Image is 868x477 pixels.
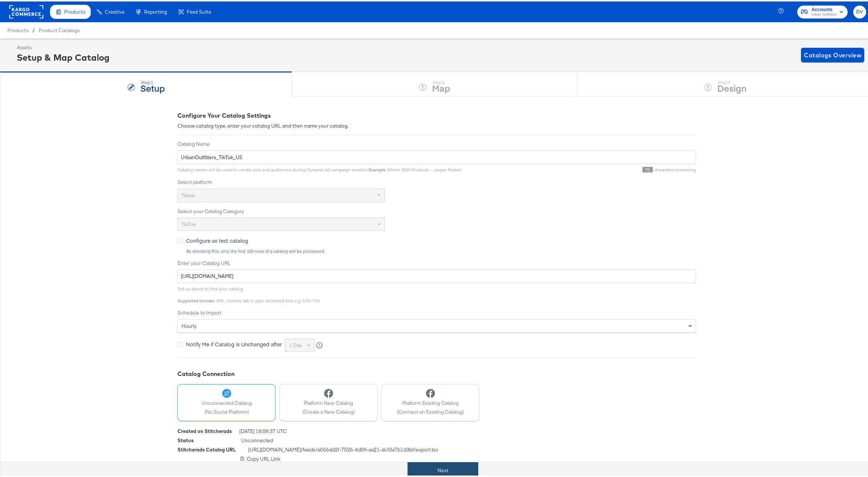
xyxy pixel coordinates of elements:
span: Catalog names will be used to create sets and audiences during Dynamic Ad campaign creation. : Wi... [177,165,461,171]
span: Feed Suite [187,7,211,13]
span: Tell us where to find your catalog. : XML, comma, tab or pipe delimited files e.g. CSV, TSV. [177,285,320,302]
label: Select platform [177,177,696,184]
span: [URL][DOMAIN_NAME] /feeds/ a066dd2f-7526-4d09-aa21-dcf3a7b1d3bf /export.tsv [248,445,438,454]
span: Accounts [811,4,837,12]
div: Stitcherads Catalog URL [177,445,236,452]
button: Platform New Catalog(Create a New Catalog) [279,383,378,420]
button: AccountsUrban Outfitters [797,4,848,17]
div: Choose catalog type, enter your catalog URL and then name your catalog. [177,121,696,128]
a: Product Catalogs [39,26,80,32]
span: 75 [642,165,653,171]
span: Unconnected [241,436,273,445]
input: Enter Catalog URL, e.g. http://www.example.com/products.xml [177,268,696,282]
label: Schedule to Import [177,308,696,315]
span: Notify Me if Catalog is Unchanged after [186,339,282,346]
span: Products [64,7,85,13]
span: TikTok [182,219,196,226]
input: Name your catalog e.g. My Dynamic Product Catalog [177,149,696,163]
div: Created on Stitcherads [177,426,232,433]
span: Unconnected Catalog [202,398,252,405]
span: Configure as test catalog [186,235,248,243]
label: Catalog Name [177,139,696,146]
button: DV [853,4,866,17]
strong: Setup [140,80,165,93]
span: / [29,26,39,32]
span: DV [856,6,863,15]
span: [DATE] 18:08:37 UTC [239,426,287,436]
div: Step: 1 [140,78,165,84]
div: Assets [17,43,110,50]
label: Enter your Catalog URL [177,258,696,265]
span: Creative [105,7,124,13]
div: By checking this, only the first 100 rows of a catalog will be processed. [186,247,696,252]
span: 1 day [289,340,302,347]
span: (Create a New Catalog) [302,407,355,414]
button: Catalogs Overview [801,46,864,61]
div: characters remaining [461,165,696,171]
span: Urban Outfitters [811,10,837,16]
span: Platform New Catalog [302,398,355,405]
span: Tiktok [182,191,195,197]
span: Catalogs Overview [804,48,861,59]
div: Setup & Map Catalog [17,50,110,62]
span: hourly [182,321,197,328]
span: Products [7,26,29,32]
span: Reporting [144,7,167,13]
div: Configure Your Catalog Settings [177,110,696,118]
div: Status [177,436,194,443]
span: (No Social Platform) [202,407,252,414]
label: Select your Catalog Category [177,206,696,214]
span: (Connect an Existing Catalog) [397,407,464,414]
button: Platform Existing Catalog(Connect an Existing Catalog) [381,383,479,420]
div: Catalog Connection [177,368,696,377]
button: Unconnected Catalog(No Social Platform) [177,383,276,420]
span: Platform Existing Catalog [397,398,464,405]
strong: Example [369,165,385,171]
div: Copy URL Link [177,454,696,461]
strong: Supported formats [177,296,214,302]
